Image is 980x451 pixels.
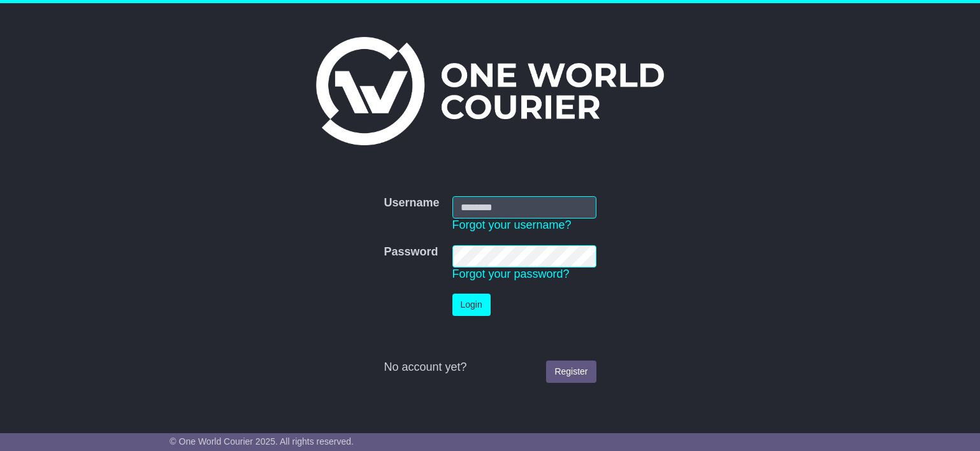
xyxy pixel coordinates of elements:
[316,37,664,145] img: One World
[384,361,596,375] div: No account yet?
[546,361,596,383] a: Register
[452,268,570,280] a: Forgot your password?
[169,436,354,447] span: © One World Courier 2025. All rights reserved.
[452,294,491,316] button: Login
[384,196,439,210] label: Username
[452,218,572,231] a: Forgot your username?
[384,245,438,259] label: Password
